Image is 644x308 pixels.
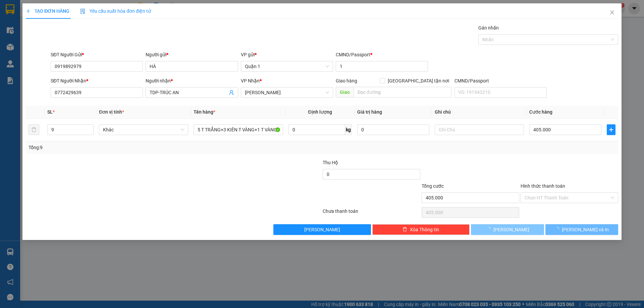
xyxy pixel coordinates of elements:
span: [PERSON_NAME] [304,226,340,233]
button: Close [603,3,622,22]
span: Định lượng [308,109,332,115]
span: TẠO ĐƠN HÀNG [26,8,69,14]
div: Tổng: 9 [29,144,249,151]
button: [PERSON_NAME] và In [545,224,618,235]
span: Tên hàng [194,109,215,115]
th: Ghi chú [432,106,527,119]
span: [PERSON_NAME] và In [562,226,609,233]
span: Giao [336,87,354,98]
span: loading [486,227,493,232]
span: plus [26,9,31,13]
input: Ghi Chú [435,124,524,135]
span: Đơn vị tính [99,109,124,115]
span: Thu Hộ [323,160,338,165]
div: SĐT Người Gửi [51,51,143,58]
input: Dọc đường [354,87,452,98]
span: user-add [229,90,234,95]
span: close [609,10,615,15]
button: plus [607,124,615,135]
span: plus [607,127,615,132]
button: [PERSON_NAME] [273,224,371,235]
span: Lê Hồng Phong [245,87,329,98]
button: delete [29,124,39,135]
span: delete [402,227,407,232]
div: Người nhận [146,77,238,84]
button: deleteXóa Thông tin [372,224,470,235]
div: SĐT Người Nhận [51,77,143,84]
span: Yêu cầu xuất hóa đơn điện tử [80,8,151,14]
label: Gán nhãn [478,25,499,30]
span: SL [47,109,53,115]
span: VP Nhận [241,78,260,83]
div: CMND/Passport [454,77,547,84]
span: Quận 1 [245,61,329,71]
div: Người gửi [146,51,238,58]
span: loading [554,227,562,232]
div: CMND/Passport [336,51,428,58]
input: 0 [357,124,429,135]
img: icon [80,9,86,14]
span: Cước hàng [529,109,552,115]
span: Tổng cước [422,183,444,189]
label: Hình thức thanh toán [521,183,565,189]
span: Giá trị hàng [357,109,382,115]
div: VP gửi [241,51,333,58]
span: Giao hàng [336,78,357,83]
input: VD: Bàn, Ghế [194,124,283,135]
span: [GEOGRAPHIC_DATA] tận nơi [385,77,452,84]
div: Chưa thanh toán [322,207,421,219]
span: kg [345,124,352,135]
span: [PERSON_NAME] [493,226,529,233]
span: Khác [103,125,184,135]
button: [PERSON_NAME] [471,224,544,235]
span: Xóa Thông tin [410,226,439,233]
